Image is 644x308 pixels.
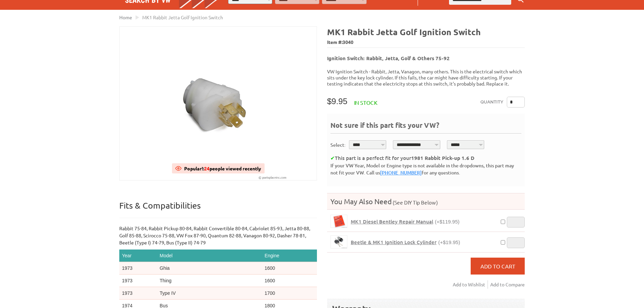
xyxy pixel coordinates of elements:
b: Ignition Switch: Rabbit, Jetta, Golf & Others 75-92 [327,55,450,62]
span: Beetle & MK1 Ignition Lock Cylinder [351,239,437,245]
td: Type IV [157,287,262,300]
th: Year [119,250,157,262]
span: MK1 Diesel Bentley Repair Manual [351,218,433,225]
label: Quantity [480,97,503,108]
span: (+$119.95) [435,219,460,224]
div: This part is a perfect fit for your [330,154,521,162]
span: MK1 Rabbit Jetta Golf Ignition Switch [142,14,223,20]
strong: 1981 Rabbit Pick-up 1.6 D [411,155,474,161]
span: $9.95 [327,97,347,106]
div: Select: [330,141,346,148]
span: 3040 [343,39,353,45]
img: MK1 Diesel Bentley Repair Manual [331,215,347,228]
img: MK1 Rabbit Jetta Golf Ignition Switch [120,27,317,180]
td: 1973 [119,262,157,275]
th: Engine [262,250,317,262]
span: ✔ [330,155,335,161]
td: 1600 [262,275,317,287]
span: (See DIY Tip Below) [392,199,438,206]
td: Ghia [157,262,262,275]
th: Model [157,250,262,262]
h4: You May Also Need [327,197,525,206]
td: Thing [157,275,262,287]
a: Home [119,14,132,20]
span: (+$19.95) [438,239,460,245]
span: Add to Cart [480,263,515,269]
a: Beetle & MK1 Ignition Lock Cylinder [330,235,347,248]
div: If your VW Year, Model or Engine type is not available in the dropdowns, this part may not fit yo... [330,162,521,176]
span: Item #: [327,38,525,47]
p: Rabbit 75-84, Rabbit Pickup 80-84, Rabbit Convertible 80-84, Cabriolet 85-93, Jetta 80-88, Golf 8... [119,225,317,246]
td: 1973 [119,275,157,287]
p: VW Ignition Switch - Rabbit, Jetta, Vanagon, many others. This is the electrical switch which sit... [327,68,525,87]
b: MK1 Rabbit Jetta Golf Ignition Switch [327,26,481,37]
a: MK1 Diesel Bentley Repair Manual(+$119.95) [351,218,460,225]
a: [PHONE_NUMBER] [380,169,422,176]
td: 1700 [262,287,317,300]
div: Not sure if this part fits your VW? [330,120,521,134]
td: 1973 [119,287,157,300]
span: In stock [354,99,377,106]
a: Add to Wishlist [453,280,488,289]
img: Beetle & MK1 Ignition Lock Cylinder [331,236,347,248]
a: Beetle & MK1 Ignition Lock Cylinder(+$19.95) [351,239,460,245]
p: Fits & Compatibilities [119,200,317,218]
a: MK1 Diesel Bentley Repair Manual [330,215,347,228]
button: Add to Cart [471,258,525,275]
td: 1600 [262,262,317,275]
a: Add to Compare [490,280,525,289]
